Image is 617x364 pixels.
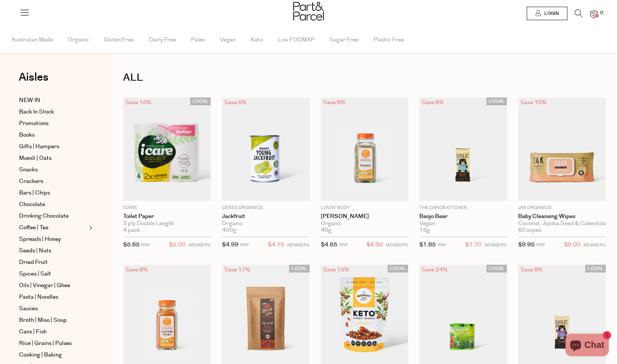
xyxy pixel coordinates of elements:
[220,27,236,53] span: Vegan
[222,241,238,249] span: $4.99
[123,227,140,234] span: 4 pack
[19,316,67,325] span: Broth | Miso | Soup
[268,240,284,250] span: $4.75
[527,7,567,20] a: Login
[590,10,598,18] a: 0
[19,258,87,267] a: Dried Fruit
[240,242,249,248] small: RRP
[19,142,59,151] span: Gifts | Hampers
[386,242,408,248] small: MEMBERS
[287,242,310,248] small: MEMBERS
[19,165,87,174] a: Snacks
[19,189,50,197] span: Bars | Chips
[419,220,507,227] div: Vegan
[19,223,48,232] span: Coffee | Tea
[123,97,211,201] img: Toilet Paper
[19,316,87,325] a: Broth | Miso | Soup
[19,235,87,244] a: Spreads | Honey
[329,27,358,53] span: Sugar Free
[19,189,87,197] a: Bars | Chips
[169,240,185,250] span: $5.00
[518,205,606,211] p: Jak Organics
[19,293,87,302] a: Pasta | Noodles
[321,227,332,234] span: 40g
[518,213,606,220] a: Baby Cleansing Wipes
[19,304,87,313] a: Sauces
[339,242,348,248] small: RRP
[19,154,51,163] span: Muesli | Oats
[419,241,436,249] span: $1.85
[419,265,450,275] div: Save 24%
[563,334,611,358] inbox-online-store-chat: Shopify online store chat
[438,242,446,248] small: RRP
[518,97,606,201] img: Baby Cleansing Wipes
[19,154,87,163] a: Muesli | Oats
[19,223,87,232] a: Coffee | Tea
[19,142,87,151] a: Gifts | Hampers
[141,242,150,248] small: RRP
[19,212,87,221] a: Drinking Chocolate
[585,265,606,273] span: LOCAL
[388,265,408,273] span: LOCAL
[19,72,48,90] a: Aisles
[419,97,446,108] div: Save 8%
[321,97,408,201] img: Rosemary
[19,108,87,116] a: Back In Stock
[19,339,72,348] span: Rice | Grains | Pulses
[486,265,507,273] span: LOCAL
[278,27,314,53] span: Low FODMAP
[289,265,310,273] span: LOCAL
[222,265,253,275] div: Save 17%
[222,205,310,211] p: Ceres Organics
[104,27,134,53] span: Gluten Free
[486,97,507,105] span: LOCAL
[465,240,482,250] span: $1.70
[19,200,87,209] a: Chocolate
[583,242,606,248] small: MEMBERS
[222,220,310,227] div: Organic
[19,270,51,279] span: Spices | Salt
[485,242,507,248] small: MEMBERS
[518,265,545,275] div: Save 8%
[542,10,559,17] span: Login
[373,27,404,53] span: Plastic Free
[19,235,61,244] span: Spreads | Honey
[222,227,237,234] span: 400g
[564,240,580,250] span: $9.00
[19,96,87,105] a: NEW IN
[19,212,69,221] span: Drinking Chocolate
[419,97,507,201] img: Banjo Bear
[19,281,70,290] span: Oils | Vinegar | Ghee
[19,131,35,140] span: Books
[366,240,383,250] span: $4.30
[251,27,263,53] span: Keto
[123,213,211,220] a: Toilet Paper
[123,97,154,108] div: Save 15%
[19,281,87,290] a: Oils | Vinegar | Ghee
[19,351,87,360] a: Cooking | Baking
[123,220,211,227] div: 3 ply Double Length
[19,69,48,85] span: Aisles
[19,165,38,174] span: Snacks
[19,119,87,128] a: Promotions
[68,27,89,53] span: Organic
[190,97,211,105] span: LOCAL
[188,242,211,248] small: MEMBERS
[123,205,211,211] p: icare
[191,27,205,53] span: Paleo
[321,205,408,211] p: Lovin' Body
[321,97,348,108] div: Save 8%
[123,69,606,86] h1: ALL
[321,213,408,220] a: [PERSON_NAME]
[19,293,58,302] span: Pasta | Noodles
[19,96,40,105] span: NEW IN
[321,265,351,275] div: Save 15%
[19,200,45,209] span: Chocolate
[419,205,507,211] p: The Carob Kitchen
[419,227,430,234] span: 15g
[19,258,48,267] span: Dried Fruit
[598,10,605,16] span: 0
[19,119,48,128] span: Promotions
[518,220,606,227] div: Coconut, Jojoba Seed & Calendula Oil
[536,242,545,248] small: RRP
